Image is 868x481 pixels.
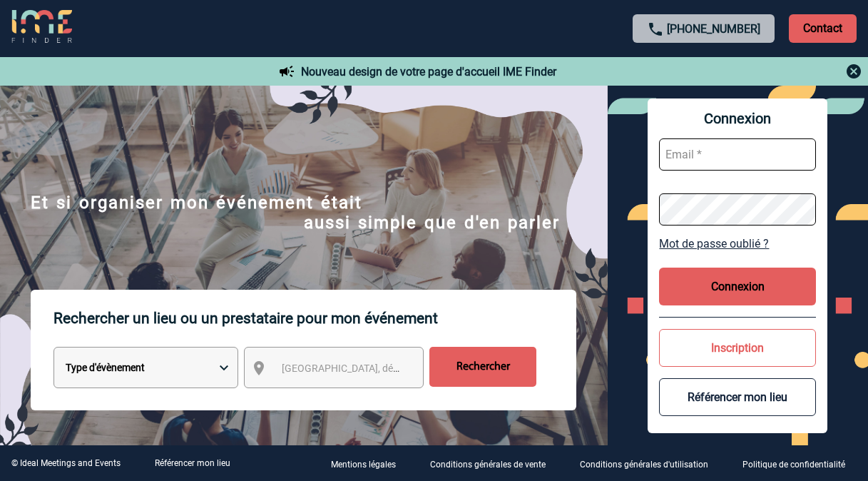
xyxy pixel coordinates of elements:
[568,457,731,470] a: Conditions générales d'utilisation
[659,237,816,250] a: Mot de passe oublié ?
[789,14,857,43] p: Contact
[429,347,536,387] input: Rechercher
[659,268,816,305] button: Connexion
[53,290,576,347] p: Rechercher un lieu ou un prestataire pour mon événement
[331,460,396,470] p: Mentions légales
[320,457,419,470] a: Mentions légales
[731,457,868,470] a: Politique de confidentialité
[282,363,480,374] span: [GEOGRAPHIC_DATA], département, région...
[659,138,816,171] input: Email *
[155,458,230,468] a: Référencer mon lieu
[742,460,845,470] p: Politique de confidentialité
[659,110,816,127] span: Connexion
[430,460,546,470] p: Conditions générales de vente
[580,460,708,470] p: Conditions générales d'utilisation
[659,378,816,416] button: Référencer mon lieu
[419,457,568,470] a: Conditions générales de vente
[11,458,121,468] div: © Ideal Meetings and Events
[647,21,664,38] img: call-24-px.png
[667,22,760,36] a: [PHONE_NUMBER]
[659,329,816,367] button: Inscription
